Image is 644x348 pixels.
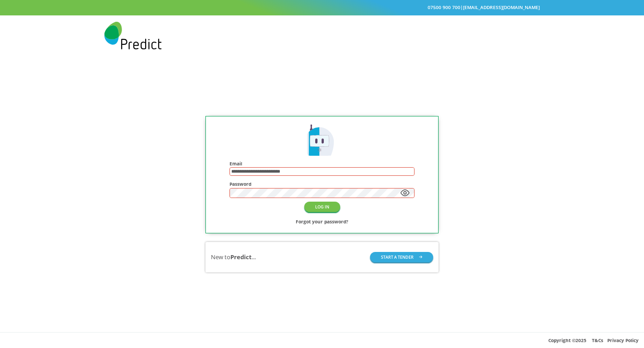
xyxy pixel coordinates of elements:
b: Predict [230,253,252,261]
div: | [104,3,540,12]
button: START A TENDER [370,252,434,262]
a: Forgot your password? [296,217,348,226]
img: Predict Mobile [305,123,340,158]
h4: Password [229,181,415,187]
img: Predict Mobile [104,22,161,49]
a: T&Cs [592,337,603,343]
button: LOG IN [304,202,340,212]
div: New to ... [211,253,256,261]
h4: Email [229,161,415,166]
a: [EMAIL_ADDRESS][DOMAIN_NAME] [463,4,540,10]
a: 07500 900 700 [428,4,460,10]
a: Privacy Policy [607,337,639,343]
